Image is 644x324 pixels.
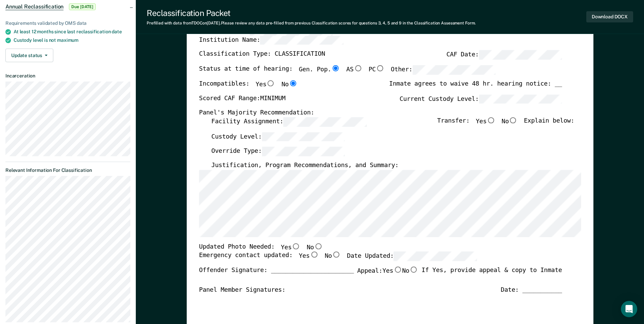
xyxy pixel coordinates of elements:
[501,286,562,294] div: Date: ___________
[437,117,574,132] div: Transfer: Explain below:
[5,167,130,173] dt: Relevant Information For Classification
[476,117,495,127] label: Yes
[147,21,476,25] div: Prefilled with data from TDOC on [DATE] . Please review any data pre-filled from previous Classif...
[5,20,130,26] div: Requirements validated by OMS data
[256,80,275,89] label: Yes
[412,65,496,75] input: Other:
[509,117,518,123] input: No
[199,109,562,118] div: Panel's Majority Recommendation:
[5,49,53,62] button: Update status
[394,252,477,261] input: Date Updated:
[621,301,637,317] div: Open Intercom Messenger
[586,11,633,22] button: Download DOCX
[211,147,345,157] label: Override Type:
[501,117,517,127] label: No
[400,94,562,104] label: Current Custody Level:
[5,3,63,10] span: Annual Reclassification
[14,29,130,35] div: At least 12 months since last reclassification
[353,65,362,71] input: AS
[299,252,318,261] label: Yes
[281,243,300,252] label: Yes
[382,267,402,275] label: Yes
[292,243,300,249] input: Yes
[299,65,340,75] label: Gen. Pop.
[391,65,496,75] label: Other:
[402,267,418,275] label: No
[325,252,341,261] label: No
[446,51,562,60] label: CAF Date:
[486,117,495,123] input: Yes
[211,132,345,142] label: Custody Level:
[260,36,343,45] input: Institution Name:
[199,252,477,267] div: Emergency contact updated:
[199,65,496,80] div: Status at time of hearing:
[347,252,477,261] label: Date Updated:
[57,37,78,43] span: maximum
[199,80,297,94] div: Incompatibles:
[211,117,366,127] label: Facility Assignment:
[199,267,562,286] div: Offender Signature: _______________________ If Yes, provide appeal & copy to Inmate
[331,65,340,71] input: Gen. Pop.
[266,80,275,86] input: Yes
[376,65,385,71] input: PC
[199,286,286,294] div: Panel Member Signatures:
[409,267,418,273] input: No
[199,243,323,252] div: Updated Photo Needed:
[199,94,286,104] label: Scored CAF Range: MINIMUM
[479,51,562,60] input: CAF Date:
[314,243,323,249] input: No
[357,267,418,281] label: Appeal:
[14,37,130,43] div: Custody level is not
[346,65,362,75] label: AS
[283,117,366,127] input: Facility Assignment:
[262,132,345,142] input: Custody Level:
[147,8,476,18] div: Reclassification Packet
[262,147,345,157] input: Override Type:
[112,29,122,34] span: date
[289,80,297,86] input: No
[389,80,562,94] div: Inmate agrees to waive 48 hr. hearing notice: __
[199,51,325,60] label: Classification Type: CLASSIFICATION
[310,252,318,258] input: Yes
[211,162,399,170] label: Justification, Program Recommendations, and Summary:
[69,3,96,10] span: Due [DATE]
[479,94,562,104] input: Current Custody Level:
[5,73,130,79] dt: Incarceration
[307,243,323,252] label: No
[281,80,297,89] label: No
[332,252,341,258] input: No
[199,36,343,45] label: Institution Name:
[368,65,384,75] label: PC
[393,267,402,273] input: Yes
